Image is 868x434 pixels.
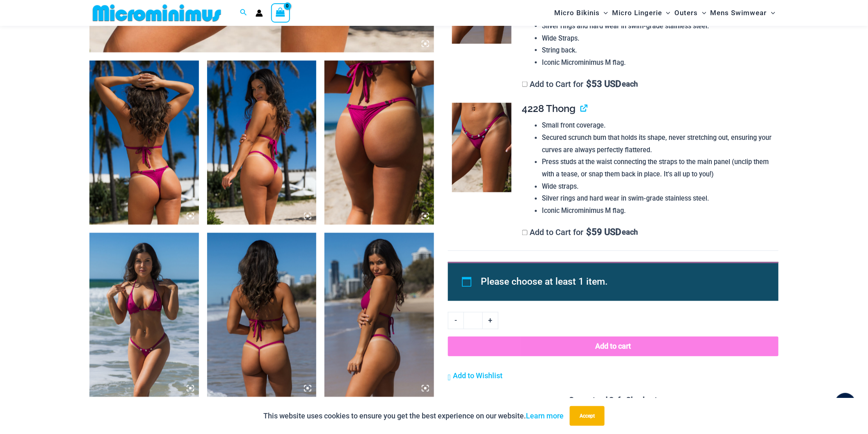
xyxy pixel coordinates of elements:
[698,2,706,23] span: Menu Toggle
[675,2,698,23] span: Outers
[452,103,512,192] img: Tight Rope Pink 4228 Thong
[622,228,638,237] span: each
[542,132,772,156] li: Secured scrunch bum that holds its shape, never stretching out, ensuring your curves are always p...
[464,312,483,329] input: Product quantity
[526,411,564,420] a: Learn more
[522,228,638,238] label: Add to Cart for
[324,233,434,397] img: Tight Rope Pink 319 Top 4212 Micro
[551,1,779,25] nav: Site Navigation
[587,227,592,238] span: $
[481,273,760,292] li: Please choose at least 1 item.
[207,233,317,397] img: Tight Rope Pink 319 Top 4212 Micro
[552,2,610,23] a: Micro BikinisMenu ToggleMenu Toggle
[622,80,638,88] span: each
[566,394,660,407] legend: Guaranteed Safe Checkout
[89,4,224,22] img: MM SHOP LOGO FLAT
[662,2,670,23] span: Menu Toggle
[600,2,608,23] span: Menu Toggle
[767,2,775,23] span: Menu Toggle
[554,2,600,23] span: Micro Bikinis
[612,2,662,23] span: Micro Lingerie
[324,61,434,225] img: Tight Rope Pink 4228 Thong
[448,370,503,382] a: Add to Wishlist
[710,2,767,23] span: Mens Swimwear
[89,61,199,225] img: Tight Rope Pink 319 Top 4228 Thong
[542,20,772,32] li: Silver rings and hard wear in swim-grade stainless steel.
[610,2,672,23] a: Micro LingerieMenu ToggleMenu Toggle
[570,406,605,426] button: Accept
[207,61,317,225] img: Tight Rope Pink 319 Top 4228 Thong
[522,79,638,89] label: Add to Cart for
[542,193,772,205] li: Silver rings and hard wear in swim-grade stainless steel.
[542,205,772,217] li: Iconic Microminimus M flag.
[240,8,247,18] a: Search icon link
[587,80,621,88] span: 53 USD
[522,103,576,114] span: 4228 Thong
[256,9,263,17] a: Account icon link
[587,79,592,89] span: $
[522,82,528,87] input: Add to Cart for$53 USD each
[453,372,503,380] span: Add to Wishlist
[542,156,772,180] li: Press studs at the waist connecting the straps to the main panel (unclip them with a tease, or sn...
[542,44,772,57] li: String back.
[542,32,772,45] li: Wide Straps.
[89,233,199,397] img: Tight Rope Pink 319 Top 4212 Micro
[522,230,528,235] input: Add to Cart for$59 USD each
[542,181,772,193] li: Wide straps.
[448,312,464,329] a: -
[483,312,498,329] a: +
[263,410,564,422] p: This website uses cookies to ensure you get the best experience on our website.
[271,3,290,22] a: View Shopping Cart, empty
[673,2,708,23] a: OutersMenu ToggleMenu Toggle
[708,2,777,23] a: Mens SwimwearMenu ToggleMenu Toggle
[448,337,779,356] button: Add to cart
[542,57,772,69] li: Iconic Microminimus M flag.
[542,120,772,132] li: Small front coverage.
[587,228,621,237] span: 59 USD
